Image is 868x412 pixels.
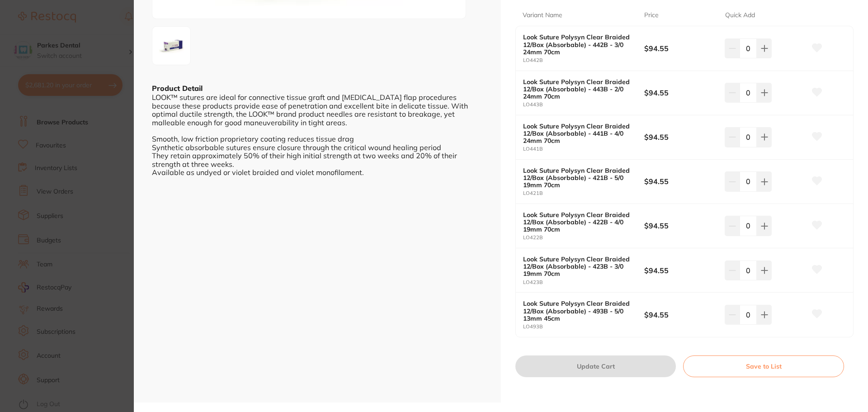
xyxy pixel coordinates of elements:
button: Update Cart [515,355,676,377]
b: $94.55 [644,88,717,98]
p: Price [644,11,659,20]
b: Look Suture Polysyn Clear Braided 12/Box (Absorbable) - 423B - 3/0 19mm 70cm [523,256,632,277]
b: Look Suture Polysyn Clear Braided 12/Box (Absorbable) - 493B - 5/0 13mm 45cm [523,300,632,322]
p: Quick Add [725,11,755,20]
b: $94.55 [644,310,717,320]
button: Save to List [683,355,844,377]
small: LO441B [523,146,644,152]
b: Look Suture Polysyn Clear Braided 12/Box (Absorbable) - 421B - 5/0 19mm 70cm [523,167,632,189]
b: $94.55 [644,265,717,275]
small: LO443B [523,102,644,108]
div: LOOK™ sutures are ideal for connective tissue graft and [MEDICAL_DATA] flap procedures because th... [152,93,483,176]
p: Variant Name [523,11,562,20]
small: LO442B [523,57,644,63]
small: LO421B [523,190,644,196]
b: Look Suture Polysyn Clear Braided 12/Box (Absorbable) - 443B - 2/0 24mm 70cm [523,78,632,100]
img: b2x5c3luLnBuZw [155,34,188,57]
b: $94.55 [644,132,717,142]
b: Look Suture Polysyn Clear Braided 12/Box (Absorbable) - 441B - 4/0 24mm 70cm [523,123,632,144]
b: Look Suture Polysyn Clear Braided 12/Box (Absorbable) - 442B - 3/0 24mm 70cm [523,33,632,55]
b: $94.55 [644,176,717,186]
b: Product Detail [152,84,203,93]
b: Look Suture Polysyn Clear Braided 12/Box (Absorbable) - 422B - 4/0 19mm 70cm [523,211,632,233]
b: $94.55 [644,43,717,53]
b: $94.55 [644,221,717,231]
small: LO493B [523,324,644,330]
small: LO423B [523,279,644,285]
small: LO422B [523,235,644,241]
